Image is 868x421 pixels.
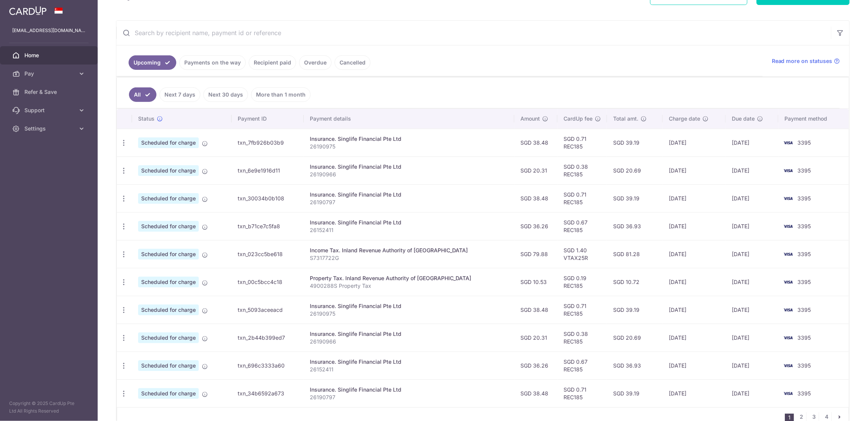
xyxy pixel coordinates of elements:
[129,55,176,70] a: Upcoming
[203,87,248,102] a: Next 30 days
[310,143,508,150] p: 26190975
[514,240,557,268] td: SGD 79.88
[557,324,607,352] td: SGD 0.38 REC185
[772,57,833,65] span: Read more on statuses
[310,198,508,206] p: 26190797
[138,332,199,343] span: Scheduled for charge
[138,115,155,123] span: Status
[24,88,75,96] span: Refer & Save
[781,166,796,175] img: Bank Card
[310,171,508,178] p: 26190966
[797,251,811,257] span: 3395
[564,115,593,123] span: CardUp fee
[557,379,607,407] td: SGD 0.71 REC185
[514,129,557,156] td: SGD 38.48
[310,330,508,338] div: Insurance. Singlife Financial Pte Ltd
[304,109,514,129] th: Payment details
[232,184,304,212] td: txn_30034b0b108
[251,87,311,102] a: More than 1 month
[232,156,304,184] td: txn_6e9e1916d11
[179,55,246,70] a: Payments on the way
[726,184,778,212] td: [DATE]
[732,115,755,123] span: Due date
[663,129,726,156] td: [DATE]
[669,115,700,123] span: Charge date
[138,193,199,204] span: Scheduled for charge
[772,57,840,65] a: Read more on statuses
[663,240,726,268] td: [DATE]
[310,302,508,310] div: Insurance. Singlife Financial Pte Ltd
[310,338,508,345] p: 26190966
[232,240,304,268] td: txn_023cc5be618
[726,240,778,268] td: [DATE]
[663,379,726,407] td: [DATE]
[781,250,796,259] img: Bank Card
[232,268,304,296] td: txn_00c5bcc4c18
[232,324,304,352] td: txn_2b44b399ed7
[557,212,607,240] td: SGD 0.67 REC185
[249,55,296,70] a: Recipient paid
[138,249,199,260] span: Scheduled for charge
[607,324,663,352] td: SGD 20.69
[663,324,726,352] td: [DATE]
[663,268,726,296] td: [DATE]
[663,296,726,324] td: [DATE]
[310,219,508,226] div: Insurance. Singlife Financial Pte Ltd
[232,352,304,379] td: txn_696c3333a60
[232,296,304,324] td: txn_5093aceeacd
[663,184,726,212] td: [DATE]
[557,184,607,212] td: SGD 0.71 REC185
[138,137,199,148] span: Scheduled for charge
[24,70,75,77] span: Pay
[607,268,663,296] td: SGD 10.72
[797,279,811,285] span: 3395
[607,184,663,212] td: SGD 39.19
[726,352,778,379] td: [DATE]
[138,277,199,287] span: Scheduled for charge
[726,268,778,296] td: [DATE]
[607,240,663,268] td: SGD 81.28
[310,254,508,262] p: S7317722G
[557,156,607,184] td: SGD 0.38 REC185
[797,390,811,397] span: 3395
[310,282,508,290] p: 4900288S Property Tax
[607,296,663,324] td: SGD 39.19
[726,212,778,240] td: [DATE]
[310,394,508,401] p: 26190797
[607,352,663,379] td: SGD 36.93
[310,386,508,394] div: Insurance. Singlife Financial Pte Ltd
[797,195,811,202] span: 3395
[797,306,811,313] span: 3395
[310,163,508,171] div: Insurance. Singlife Financial Pte Ltd
[138,165,199,176] span: Scheduled for charge
[797,139,811,146] span: 3395
[514,156,557,184] td: SGD 20.31
[514,296,557,324] td: SGD 38.48
[781,277,796,287] img: Bank Card
[514,212,557,240] td: SGD 36.26
[129,87,156,102] a: All
[726,296,778,324] td: [DATE]
[232,212,304,240] td: txn_b71ce7c5fa8
[781,194,796,203] img: Bank Card
[781,333,796,342] img: Bank Card
[24,106,75,114] span: Support
[613,115,638,123] span: Total amt.
[607,129,663,156] td: SGD 39.19
[797,167,811,174] span: 3395
[557,240,607,268] td: SGD 1.40 VTAX25R
[514,379,557,407] td: SGD 38.48
[726,129,778,156] td: [DATE]
[310,247,508,254] div: Income Tax. Inland Revenue Authority of [GEOGRAPHIC_DATA]
[797,334,811,341] span: 3395
[9,6,47,15] img: CardUp
[663,156,726,184] td: [DATE]
[138,221,199,232] span: Scheduled for charge
[310,191,508,198] div: Insurance. Singlife Financial Pte Ltd
[232,109,304,129] th: Payment ID
[24,52,75,59] span: Home
[520,115,540,123] span: Amount
[726,324,778,352] td: [DATE]
[781,305,796,315] img: Bank Card
[310,366,508,373] p: 26152411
